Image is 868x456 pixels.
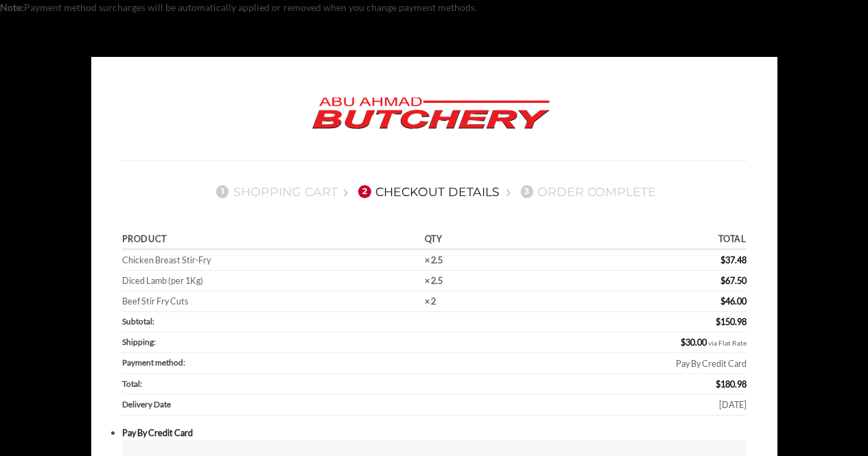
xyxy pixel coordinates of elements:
[420,230,505,250] th: Qty
[212,184,338,199] a: 1Shopping Cart
[122,291,421,312] td: Beef Stir Fry Cuts
[122,394,506,415] th: Delivery Date
[425,296,436,307] strong: × 2
[354,184,500,199] a: 2Checkout details
[122,250,421,271] td: Chicken Breast Stir-Fry
[681,337,685,348] span: $
[716,379,720,389] span: $
[425,275,443,286] strong: × 2.5
[122,312,506,333] th: Subtotal:
[716,316,747,327] bdi: 150.98
[122,230,421,250] th: Product
[505,394,746,415] td: [DATE]
[720,254,747,265] bdi: 37.48
[505,230,746,250] th: Total
[301,88,561,140] img: Abu Ahmad Butchery
[425,254,443,265] strong: × 2.5
[720,254,725,265] span: $
[681,337,707,348] bdi: 30.00
[720,296,725,307] span: $
[122,374,506,394] th: Total:
[122,333,506,353] th: Shipping:
[122,271,421,291] td: Diced Lamb (per 1Kg)
[720,275,747,286] bdi: 67.50
[720,296,747,307] bdi: 46.00
[505,353,746,374] td: Pay By Credit Card
[216,185,228,197] span: 1
[716,379,747,389] bdi: 180.98
[122,353,506,374] th: Payment method:
[358,185,371,197] span: 2
[720,275,725,286] span: $
[716,316,720,327] span: $
[122,174,747,210] nav: Checkout steps
[708,339,747,348] small: via Flat Rate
